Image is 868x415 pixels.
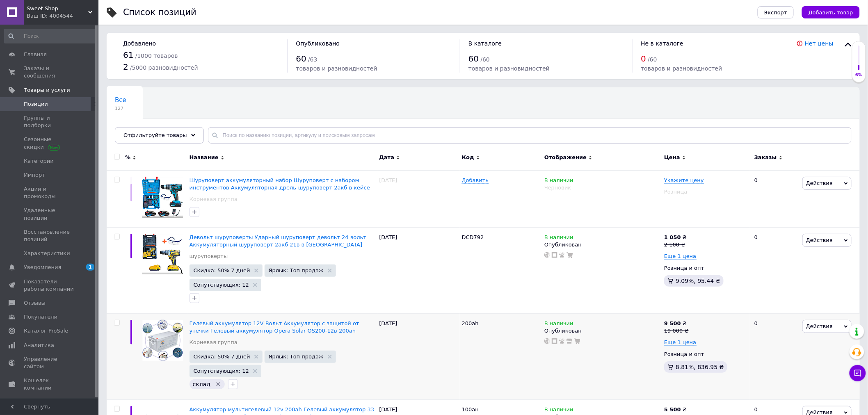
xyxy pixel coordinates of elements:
span: товаров и разновидностей [468,65,550,72]
span: Удаленные позиции [24,207,76,221]
span: 0 [641,54,646,64]
div: 0 [749,170,800,228]
span: Позиции [24,100,48,108]
span: Укажите цену [664,177,704,184]
span: Кошелек компании [24,377,76,392]
span: Не в каталоге [641,40,683,47]
b: 1 050 [664,234,681,240]
div: [DATE] [377,170,460,228]
img: Гелевый аккумулятор 12V Вольт Аккумулятор с защитой от утечки Гелевый аккумулятор Opera Solar OS2... [142,320,183,361]
span: Акции и промокоды [24,185,76,200]
span: Покупатели [24,313,57,321]
span: / 60 [648,56,657,63]
span: % [125,154,130,161]
span: 2 [123,62,128,72]
span: товаров и разновидностей [296,65,377,72]
span: 8.81%, 836.95 ₴ [676,364,724,370]
span: В каталоге [468,40,502,47]
span: Сопутствующих: 12 [194,282,249,287]
span: / 63 [308,56,318,63]
span: Опубликовано [296,40,340,47]
div: Ваш ID: 4004544 [27,12,98,20]
span: Sweet Shop [27,5,88,12]
div: 2 100 ₴ [664,241,687,249]
span: Показатели работы компании [24,278,76,293]
span: Ярлык: Топ продаж [269,354,324,359]
span: Заказы и сообщения [24,65,76,80]
span: Еще 1 цена [664,253,696,260]
div: Розница [664,188,747,196]
span: 200ah [462,320,479,326]
span: Цена [664,154,680,161]
span: Действия [806,323,833,329]
span: Код [462,154,474,161]
span: Еще 1 цена [664,339,696,346]
span: Добавить товар [809,9,853,16]
span: / 60 [481,56,490,63]
span: Отфильтруйте товары [123,132,187,138]
div: ₴ [664,320,689,327]
div: ₴ [664,406,689,413]
a: Нет цены [805,40,834,47]
a: Девольт шуруповерты Ударный шуруповерт девольт 24 вольт Аккумуляторный шуруповерт 2акб 21в в [GEO... [190,234,367,248]
img: Шуруповерт аккумуляторный набор Шуруповерт с набором инструментов Аккумуляторная дрель-шуруповерт... [142,177,183,218]
div: Список позиций [123,8,196,17]
span: Сезонные скидки [24,136,76,150]
button: Добавить товар [802,6,860,18]
div: 6% [852,72,866,78]
span: Действия [806,180,833,186]
div: ₴ [664,234,687,241]
div: Опубликован [544,241,660,249]
a: Гелевый аккумулятор 12V Вольт Аккумулятор с защитой от утечки Гелевый аккумулятор Opera Solar OS2... [190,320,359,334]
span: 9.09%, 95.44 ₴ [676,278,720,284]
img: Девольт шуруповерты Ударный шуруповерт девольт 24 вольт Аккумуляторный шуруповерт 2акб 21в в кейсе [142,234,183,274]
span: В наличии [544,234,573,243]
div: [DATE] [377,314,460,400]
span: Товары и услуги [24,87,70,94]
span: 60 [296,54,306,64]
span: Каталог ProSale [24,327,68,335]
span: 60 [468,54,479,64]
span: / 1000 товаров [135,52,178,59]
span: Скидка: 50% 7 дней [194,354,250,359]
span: Отзывы [24,299,46,307]
div: Розница и опт [664,351,747,358]
svg: Удалить метку [215,381,222,388]
button: Экспорт [758,6,794,18]
span: склад [193,381,210,388]
span: товаров и разновидностей [641,65,722,72]
span: DCD792 [462,234,484,240]
span: Восстановление позиций [24,228,76,243]
a: Корневая группа [190,196,238,203]
b: 5 500 [664,406,681,413]
div: Розница и опт [664,265,747,272]
span: Экспорт [764,9,787,16]
div: 19 000 ₴ [664,327,689,335]
span: 127 [115,105,126,112]
span: Добавлено [123,40,156,47]
span: Управление сайтом [24,356,76,370]
span: / 5000 разновидностей [130,64,198,71]
a: Корневая группа [190,339,238,346]
span: Группы и подборки [24,114,76,129]
span: Импорт [24,171,45,179]
span: Дата [379,154,395,161]
span: Название [190,154,219,161]
span: Главная [24,51,47,58]
b: 9 500 [664,320,681,326]
div: [DATE] [377,228,460,314]
button: Чат с покупателем [850,365,866,381]
span: Добавить [462,177,489,184]
span: Отображение [544,154,587,161]
span: Уведомления [24,264,61,271]
span: Действия [806,237,833,243]
a: Шуруповерт аккумуляторный набор Шуруповерт с набором инструментов Аккумуляторная дрель-шуруповерт... [190,177,370,191]
span: Аналитика [24,342,54,349]
input: Поиск по названию позиции, артикулу и поисковым запросам [208,127,852,144]
span: 100ан [462,406,479,413]
span: Категории [24,157,54,165]
span: Ярлык: Топ продаж [269,268,324,273]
